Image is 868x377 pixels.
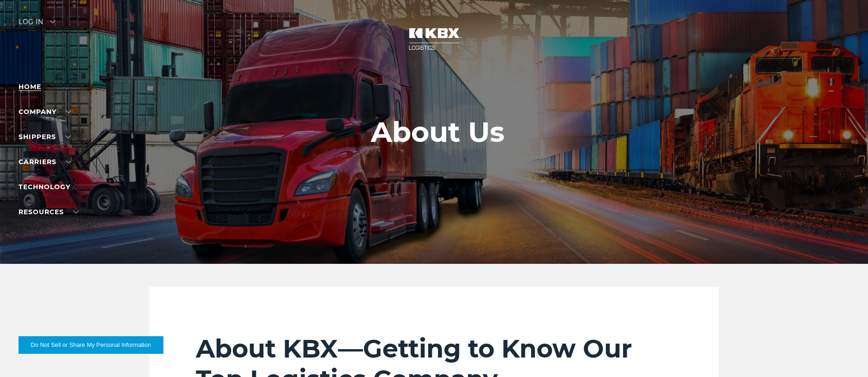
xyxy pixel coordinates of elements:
[19,336,163,354] button: Do Not Sell or Share My Personal Information
[19,133,71,141] a: SHIPPERS
[19,19,56,32] div: Log in
[371,116,505,148] h1: About Us
[19,108,71,116] a: Company
[19,83,41,91] a: Home
[400,19,469,59] img: kbx logo
[19,183,70,191] a: Technology
[50,20,56,23] img: arrow
[19,158,71,166] a: Carriers
[19,208,79,216] a: RESOURCES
